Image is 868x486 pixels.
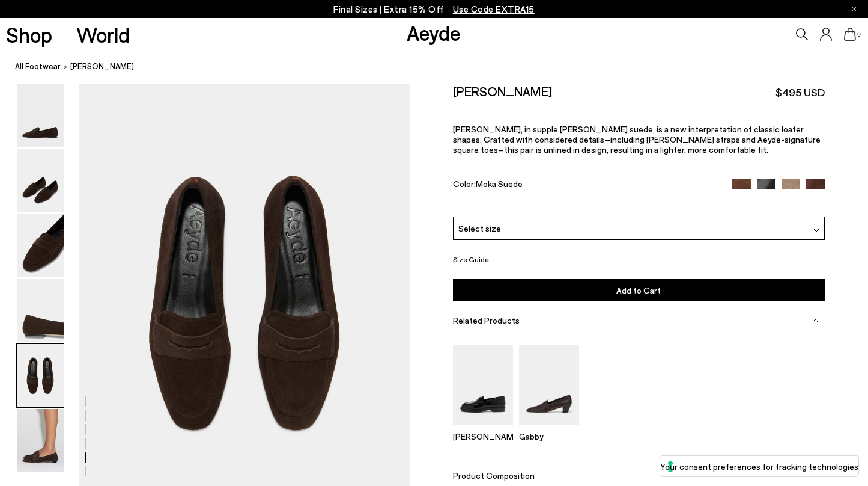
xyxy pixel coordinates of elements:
[453,84,552,99] h2: [PERSON_NAME]
[17,84,64,147] img: Alfie Suede Loafers - Image 1
[15,60,61,73] a: All Footwear
[453,4,535,14] span: Navigate to /collections/ss25-final-sizes
[17,279,64,342] img: Alfie Suede Loafers - Image 4
[519,345,579,425] img: Gabby Almond-Toe Loafers
[76,24,130,45] a: World
[6,24,52,45] a: Shop
[660,456,858,476] button: Your consent preferences for tracking technologies
[476,179,523,189] span: Moka Suede
[17,344,64,407] img: Alfie Suede Loafers - Image 5
[616,285,661,295] span: Add to Cart
[453,416,513,441] a: Leon Loafers [PERSON_NAME]
[17,214,64,277] img: Alfie Suede Loafers - Image 3
[453,124,825,155] p: [PERSON_NAME], in supple [PERSON_NAME] suede, is a new interpretation of classic loafer shapes. C...
[519,416,579,441] a: Gabby Almond-Toe Loafers Gabby
[453,315,520,325] span: Related Products
[453,345,513,425] img: Leon Loafers
[660,460,858,473] label: Your consent preferences for tracking technologies
[407,20,461,45] a: Aeyde
[453,470,535,481] span: Product Composition
[844,28,856,41] a: 0
[812,317,818,323] img: svg%3E
[17,409,64,472] img: Alfie Suede Loafers - Image 6
[453,179,720,192] div: Color:
[813,227,819,233] img: svg%3E
[70,60,134,73] span: [PERSON_NAME]
[453,279,825,301] button: Add to Cart
[775,85,825,100] span: $495 USD
[333,2,535,17] p: Final Sizes | Extra 15% Off
[856,31,862,38] span: 0
[519,431,579,441] p: Gabby
[15,51,868,84] nav: breadcrumb
[453,431,513,441] p: [PERSON_NAME]
[458,222,501,235] span: Select size
[17,149,64,212] img: Alfie Suede Loafers - Image 2
[453,252,489,267] button: Size Guide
